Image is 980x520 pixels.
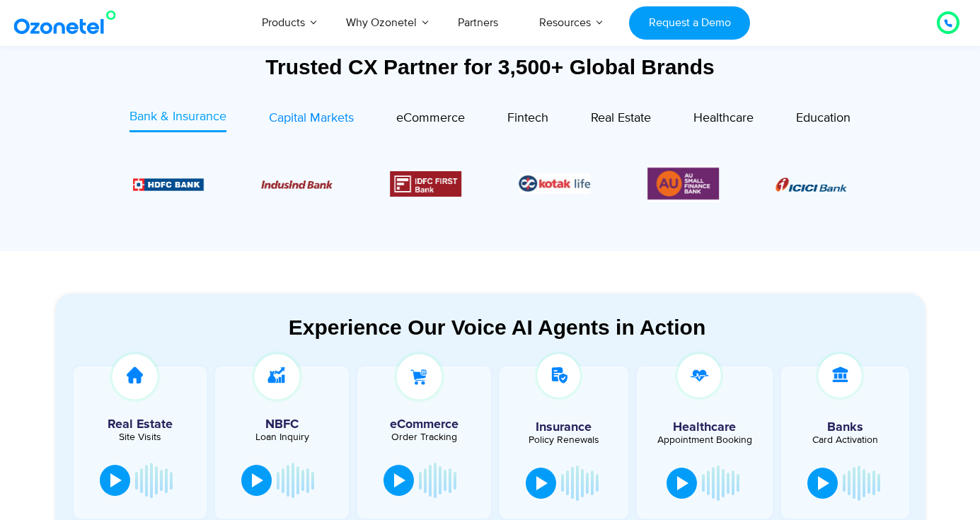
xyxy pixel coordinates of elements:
img: Picture13.png [647,165,719,202]
span: Real Estate [591,110,651,126]
span: Capital Markets [269,110,354,126]
div: Site Visits [81,432,200,442]
div: Loan Inquiry [222,432,342,442]
div: 5 / 6 [519,173,590,194]
img: Picture8.png [776,178,848,192]
span: eCommerce [396,110,465,126]
div: Trusted CX Partner for 3,500+ Global Brands [55,54,926,79]
span: Bank & Insurance [129,109,226,125]
span: Healthcare [693,110,754,126]
a: Capital Markets [269,108,354,132]
div: Policy Renewals [507,435,621,445]
h5: Insurance [507,421,621,434]
div: Appointment Booking [647,435,762,445]
div: Order Tracking [364,432,484,442]
div: Card Activation [788,435,903,445]
a: Education [796,108,851,132]
div: Experience Our Voice AI Agents in Action [69,315,926,340]
a: Request a Demo [629,6,750,40]
div: 2 / 6 [132,175,204,192]
a: Healthcare [693,108,754,132]
a: Bank & Insurance [129,108,226,132]
h5: NBFC [222,418,342,431]
div: 6 / 6 [647,165,719,202]
div: Image Carousel [133,165,848,202]
img: Picture12.png [390,171,461,197]
div: 3 / 6 [261,175,333,192]
h5: Banks [788,421,903,434]
img: Picture26.jpg [519,173,590,194]
h5: eCommerce [364,418,484,431]
img: Picture10.png [261,180,333,189]
a: eCommerce [396,108,465,132]
img: Picture9.png [132,178,204,190]
div: 1 / 6 [776,175,848,192]
a: Real Estate [591,108,651,132]
h5: Real Estate [81,418,200,431]
span: Education [796,110,851,126]
h5: Healthcare [647,421,762,434]
span: Fintech [507,110,548,126]
a: Fintech [507,108,548,132]
div: 4 / 6 [390,171,461,197]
